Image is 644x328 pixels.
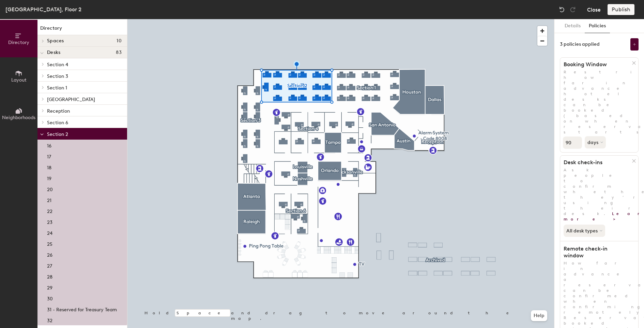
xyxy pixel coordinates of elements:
span: 10 [117,38,122,44]
span: Section 4 [47,62,68,68]
p: 30 [47,294,53,302]
span: Neighborhoods [2,115,35,120]
p: 16 [47,141,51,149]
p: 20 [47,185,53,192]
span: Layout [11,77,27,83]
span: Desks [47,50,60,55]
p: 24 [47,228,52,236]
p: 21 [47,196,51,203]
span: Spaces [47,38,64,44]
button: Details [561,19,585,33]
p: 29 [47,283,52,291]
p: 31 - Reserved for Treasury Team [47,305,117,313]
h1: Directory [37,25,127,35]
p: 18 [47,163,51,171]
button: All desk types [564,225,605,237]
span: Section 2 [47,131,68,137]
p: 25 [47,239,52,247]
span: 83 [116,50,122,55]
p: 27 [47,261,52,269]
img: Redo [569,6,576,13]
button: days [585,136,606,148]
p: 19 [47,174,51,182]
span: Section 6 [47,120,68,126]
button: Help [531,310,547,321]
span: Section 1 [47,85,67,91]
img: Undo [558,6,565,13]
p: 23 [47,217,52,225]
p: 28 [47,272,52,280]
p: 32 [47,316,52,324]
span: Reception [47,108,70,114]
span: [GEOGRAPHIC_DATA] [47,97,95,102]
p: 26 [47,250,52,258]
span: Section 3 [47,73,68,79]
h1: Desk check-ins [560,159,632,166]
h1: Booking Window [560,61,632,68]
button: Close [587,4,601,15]
h1: Remote check-in window [560,245,632,259]
div: 3 policies applied [560,42,600,47]
p: 22 [47,206,52,214]
p: 17 [47,152,51,160]
p: Restrict how far in advance hotel desks can be booked (based on when reservation starts). [560,69,638,135]
div: [GEOGRAPHIC_DATA], Floor 2 [5,5,81,14]
span: Directory [8,40,29,45]
button: Policies [585,19,610,33]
